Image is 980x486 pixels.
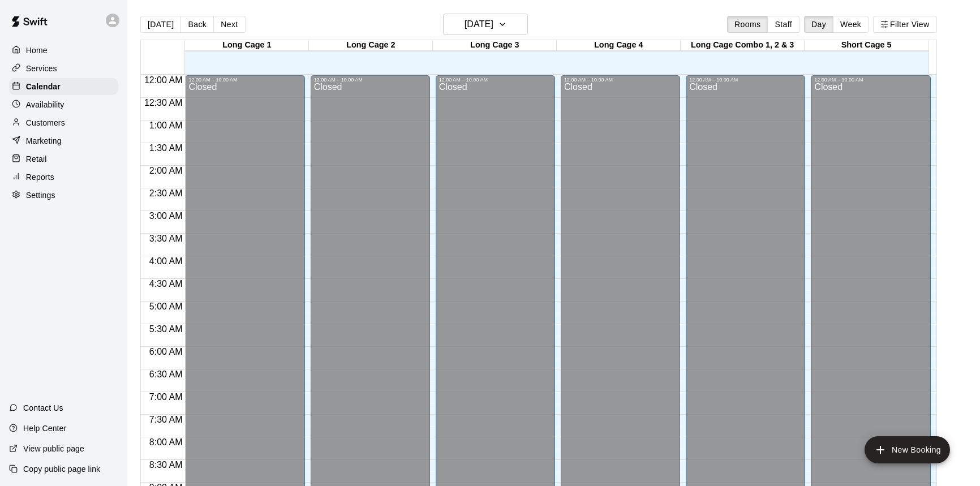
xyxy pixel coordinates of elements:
[147,460,186,470] span: 8:30 AM
[188,77,301,83] div: 12:00 AM – 10:00 AM
[147,143,186,153] span: 1:30 AM
[147,415,186,424] span: 7:30 AM
[147,392,186,402] span: 7:00 AM
[439,77,552,83] div: 12:00 AM – 10:00 AM
[26,117,65,128] p: Customers
[147,279,186,289] span: 4:30 AM
[23,443,84,454] p: View public page
[26,45,48,56] p: Home
[689,77,802,83] div: 12:00 AM – 10:00 AM
[804,16,833,33] button: Day
[147,324,186,334] span: 5:30 AM
[23,402,63,414] p: Contact Us
[9,150,118,167] a: Retail
[26,153,47,165] p: Retail
[23,423,66,434] p: Help Center
[9,187,118,204] a: Settings
[147,369,186,379] span: 6:30 AM
[147,437,186,447] span: 8:00 AM
[681,40,805,51] div: Long Cage Combo 1, 2 & 3
[26,63,57,74] p: Services
[314,77,427,83] div: 12:00 AM – 10:00 AM
[180,16,214,33] button: Back
[26,190,55,201] p: Settings
[309,40,433,51] div: Long Cage 2
[147,302,186,311] span: 5:00 AM
[443,14,528,35] button: [DATE]
[147,188,186,198] span: 2:30 AM
[9,132,118,149] a: Marketing
[213,16,245,33] button: Next
[873,16,936,33] button: Filter View
[26,99,65,110] p: Availability
[433,40,557,51] div: Long Cage 3
[185,40,309,51] div: Long Cage 1
[9,78,118,95] a: Calendar
[140,16,181,33] button: [DATE]
[557,40,681,51] div: Long Cage 4
[9,114,118,131] a: Customers
[465,16,493,32] h6: [DATE]
[147,256,186,266] span: 4:00 AM
[26,135,62,147] p: Marketing
[147,211,186,221] span: 3:00 AM
[564,77,677,83] div: 12:00 AM – 10:00 AM
[9,169,118,186] a: Reports
[147,121,186,130] span: 1:00 AM
[26,81,61,92] p: Calendar
[9,96,118,113] a: Availability
[865,436,950,463] button: add
[141,75,186,85] span: 12:00 AM
[805,40,929,51] div: Short Cage 5
[147,234,186,243] span: 3:30 AM
[26,171,54,183] p: Reports
[9,42,118,59] a: Home
[141,98,186,107] span: 12:30 AM
[767,16,800,33] button: Staff
[727,16,768,33] button: Rooms
[147,347,186,356] span: 6:00 AM
[9,60,118,77] a: Services
[814,77,927,83] div: 12:00 AM – 10:00 AM
[147,166,186,175] span: 2:00 AM
[833,16,869,33] button: Week
[23,463,100,475] p: Copy public page link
